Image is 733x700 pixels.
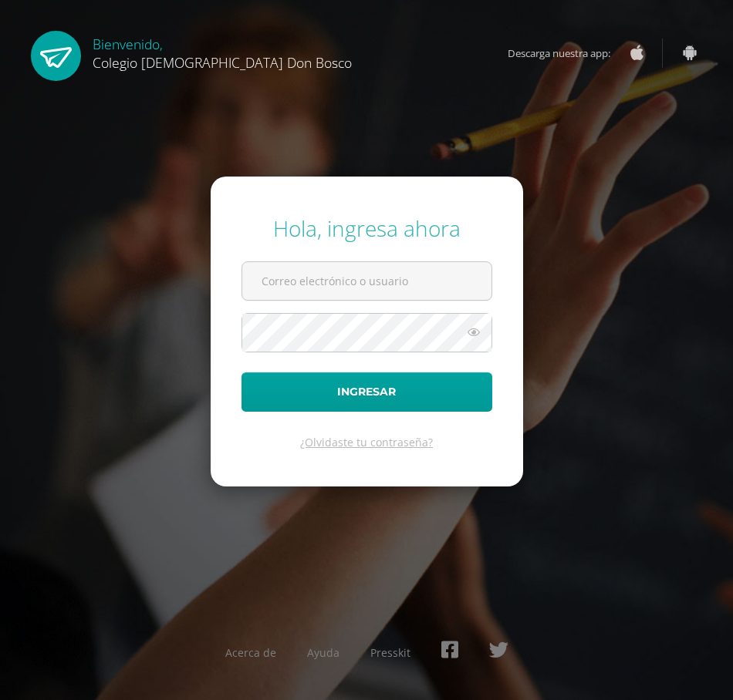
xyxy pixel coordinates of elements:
a: Ayuda [307,645,339,660]
a: Acerca de [225,645,276,660]
a: ¿Olvidaste tu contraseña? [300,435,433,449]
div: Bienvenido, [93,31,352,72]
span: Descarga nuestra app: [508,39,626,68]
input: Correo electrónico o usuario [242,262,491,300]
div: Hola, ingresa ahora [242,214,492,243]
button: Ingresar [242,372,492,412]
span: Colegio [DEMOGRAPHIC_DATA] Don Bosco [93,53,352,72]
a: Presskit [370,645,410,660]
